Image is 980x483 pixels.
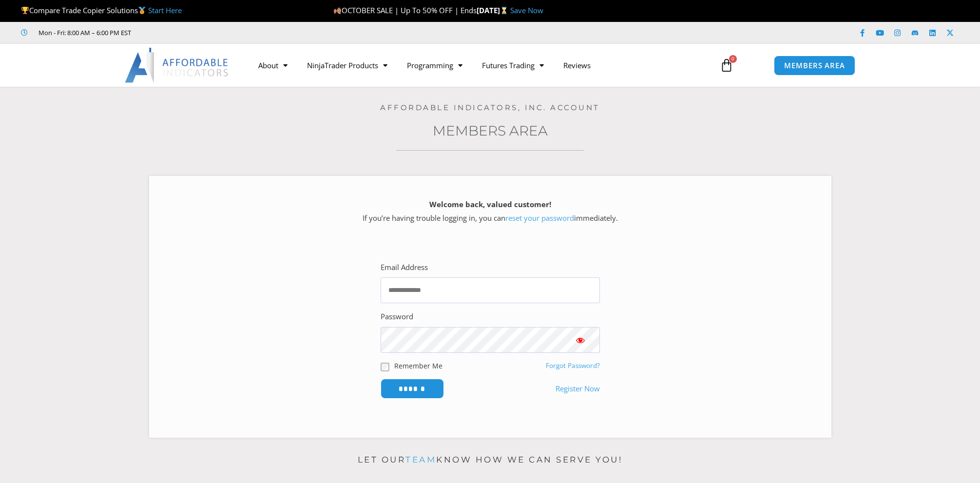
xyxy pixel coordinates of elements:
[784,62,845,69] span: MEMBERS AREA
[472,54,554,77] a: Futures Trading
[381,261,428,274] label: Email Address
[148,5,182,15] a: Start Here
[397,54,472,77] a: Programming
[729,55,737,63] span: 0
[500,7,508,14] img: ⌛
[149,452,831,468] p: Let our know how we can serve you!
[546,361,600,370] a: Forgot Password?
[394,361,442,371] label: Remember Me
[145,28,291,38] iframe: Customer reviews powered by Trustpilot
[556,382,600,396] a: Register Now
[705,51,748,79] a: 0
[477,5,510,15] strong: [DATE]
[36,27,131,39] span: Mon - Fri: 8:00 AM – 6:00 PM EST
[334,7,341,14] img: 🍂
[249,54,709,77] nav: Menu
[21,5,182,15] span: Compare Trade Copier Solutions
[510,5,543,15] a: Save Now
[297,54,397,77] a: NinjaTrader Products
[380,103,600,112] a: Affordable Indicators, Inc. Account
[333,5,477,15] span: OCTOBER SALE | Up To 50% OFF | Ends
[21,7,29,14] img: 🏆
[505,213,574,223] a: reset your password
[561,327,600,353] button: Show password
[405,455,436,464] a: team
[554,54,600,77] a: Reviews
[433,122,548,139] a: Members Area
[249,54,297,77] a: About
[381,310,413,324] label: Password
[166,198,814,225] p: If you’re having trouble logging in, you can immediately.
[125,48,230,83] img: LogoAI | Affordable Indicators – NinjaTrader
[429,199,551,209] strong: Welcome back, valued customer!
[138,7,146,14] img: 🥇
[774,56,855,76] a: MEMBERS AREA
